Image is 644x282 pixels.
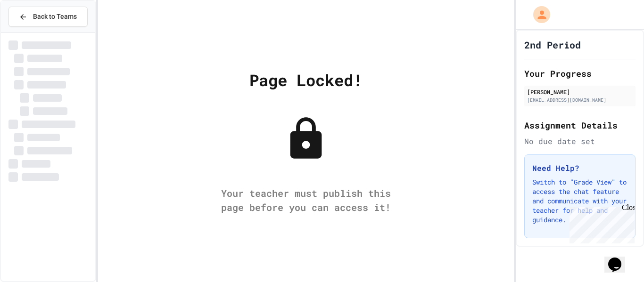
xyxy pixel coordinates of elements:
div: Page Locked! [249,68,363,92]
p: Switch to "Grade View" to access the chat feature and communicate with your teacher for help and ... [532,177,627,225]
div: Your teacher must publish this page before you can access it! [212,186,400,214]
iframe: chat widget [604,244,635,273]
button: Back to Teams [8,7,88,27]
h3: Need Help? [532,162,627,174]
div: My Account [523,4,553,25]
div: Chat with us now!Close [4,4,65,60]
h1: 2nd Period [524,38,581,51]
div: No due date set [524,136,636,147]
span: Back to Teams [33,12,77,22]
div: [PERSON_NAME] [527,88,633,96]
iframe: chat widget [566,203,635,243]
h2: Assignment Details [524,119,636,132]
h2: Your Progress [524,67,636,80]
div: [EMAIL_ADDRESS][DOMAIN_NAME] [527,97,633,104]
